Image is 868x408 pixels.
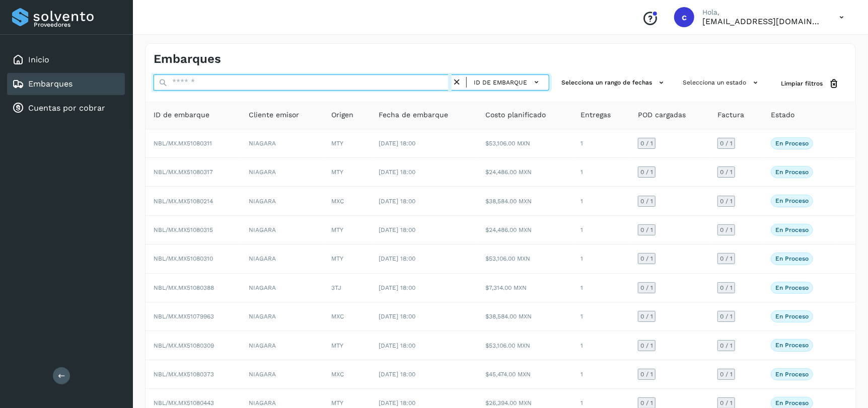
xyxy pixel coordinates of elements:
[323,331,371,360] td: MTY
[241,244,323,273] td: NIAGARA
[477,187,572,215] td: $38,584.00 MXN
[241,302,323,331] td: NIAGARA
[720,285,733,291] span: 0 / 1
[775,169,809,176] p: En proceso
[379,110,449,120] span: Fecha de embarque
[572,302,630,331] td: 1
[477,216,572,244] td: $24,486.00 MXN
[775,371,809,378] p: En proceso
[572,331,630,360] td: 1
[720,227,733,233] span: 0 / 1
[717,110,744,120] span: Factura
[640,227,653,233] span: 0 / 1
[640,169,653,175] span: 0 / 1
[323,244,371,273] td: MTY
[638,110,686,120] span: POD cargadas
[154,255,213,262] span: NBL/MX.MX51080310
[775,140,809,147] p: En proceso
[775,255,809,262] p: En proceso
[477,129,572,158] td: $53,106.00 MXN
[323,274,371,302] td: 3TJ
[572,244,630,273] td: 1
[154,110,209,120] span: ID de embarque
[379,399,416,406] span: [DATE] 18:00
[323,129,371,158] td: MTY
[572,274,630,302] td: 1
[323,360,371,389] td: MXC
[154,284,214,291] span: NBL/MX.MX51080388
[241,187,323,215] td: NIAGARA
[775,399,809,406] p: En proceso
[572,216,630,244] td: 1
[154,52,221,66] h4: Embarques
[720,400,733,406] span: 0 / 1
[379,313,416,320] span: [DATE] 18:00
[477,244,572,273] td: $53,106.00 MXN
[781,79,823,88] span: Limpiar filtros
[154,140,212,147] span: NBL/MX.MX51080311
[640,285,653,291] span: 0 / 1
[241,216,323,244] td: NIAGARA
[702,8,823,17] p: Hola,
[773,74,847,93] button: Limpiar filtros
[154,169,213,176] span: NBL/MX.MX51080317
[154,342,214,349] span: NBL/MX.MX51080309
[379,140,416,147] span: [DATE] 18:00
[379,371,416,378] span: [DATE] 18:00
[249,110,299,120] span: Cliente emisor
[477,302,572,331] td: $38,584.00 MXN
[331,110,353,120] span: Origen
[379,198,416,205] span: [DATE] 18:00
[477,331,572,360] td: $53,106.00 MXN
[771,110,794,120] span: Estado
[241,158,323,187] td: NIAGARA
[28,55,49,64] a: Inicio
[702,17,823,26] p: cuentasespeciales8_met@castores.com.mx
[34,21,121,28] p: Proveedores
[379,255,416,262] span: [DATE] 18:00
[471,75,545,90] button: ID de embarque
[640,343,653,349] span: 0 / 1
[640,400,653,406] span: 0 / 1
[640,313,653,319] span: 0 / 1
[323,158,371,187] td: MTY
[720,140,733,146] span: 0 / 1
[241,129,323,158] td: NIAGARA
[572,360,630,389] td: 1
[720,313,733,319] span: 0 / 1
[241,360,323,389] td: NIAGARA
[640,256,653,262] span: 0 / 1
[7,49,125,71] div: Inicio
[572,187,630,215] td: 1
[581,110,611,120] span: Entregas
[572,158,630,187] td: 1
[379,342,416,349] span: [DATE] 18:00
[241,331,323,360] td: NIAGARA
[775,313,809,320] p: En proceso
[640,371,653,377] span: 0 / 1
[28,103,105,113] a: Cuentas por cobrar
[379,284,416,291] span: [DATE] 18:00
[154,313,214,320] span: NBL/MX.MX51079963
[323,187,371,215] td: MXC
[323,302,371,331] td: MXC
[775,342,809,349] p: En proceso
[7,97,125,119] div: Cuentas por cobrar
[640,198,653,204] span: 0 / 1
[679,74,765,91] button: Selecciona un estado
[241,274,323,302] td: NIAGARA
[775,197,809,204] p: En proceso
[775,284,809,291] p: En proceso
[323,216,371,244] td: MTY
[154,198,213,205] span: NBL/MX.MX51080214
[477,158,572,187] td: $24,486.00 MXN
[775,226,809,233] p: En proceso
[720,343,733,349] span: 0 / 1
[640,140,653,146] span: 0 / 1
[154,371,214,378] span: NBL/MX.MX51080373
[485,110,546,120] span: Costo planificado
[557,74,671,91] button: Selecciona un rango de fechas
[7,73,125,95] div: Embarques
[379,226,416,233] span: [DATE] 18:00
[154,226,213,233] span: NBL/MX.MX51080315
